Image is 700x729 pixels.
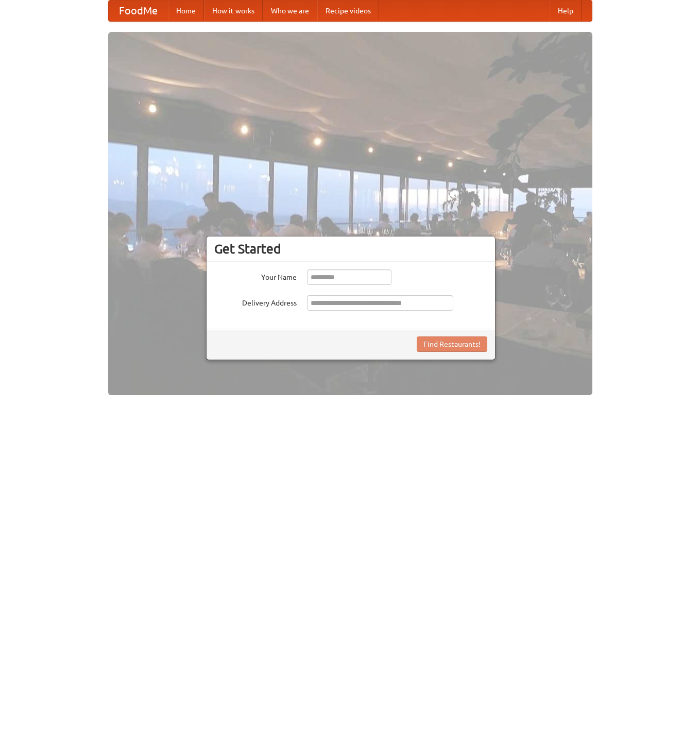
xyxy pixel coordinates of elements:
[204,1,263,21] a: How it works
[317,1,379,21] a: Recipe videos
[214,269,297,282] label: Your Name
[550,1,582,21] a: Help
[417,336,487,352] button: Find Restaurants!
[214,295,297,308] label: Delivery Address
[263,1,317,21] a: Who we are
[168,1,204,21] a: Home
[214,241,487,257] h3: Get Started
[109,1,168,21] a: FoodMe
